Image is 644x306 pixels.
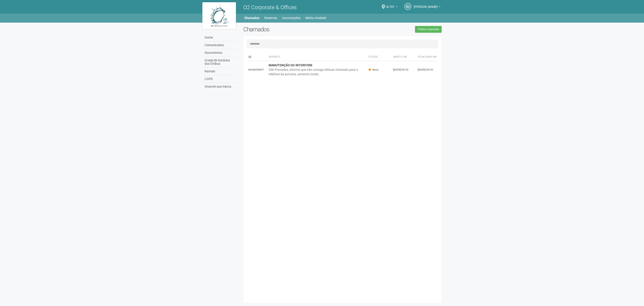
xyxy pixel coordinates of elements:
[244,15,259,21] a: Chamados
[264,15,277,21] a: Reservas
[203,83,237,90] a: Anuncie sua marca
[391,53,416,61] th: Aberto em
[203,41,237,49] a: Comunicados
[203,68,237,75] a: Ramais
[203,34,237,41] a: Home
[243,26,322,33] h2: Chamados
[269,67,365,76] div: Olá! Prezados, informo que não consigo efetuar chamado para o telefone da portaria, somente receb...
[386,1,395,9] span: 4/101
[269,63,312,67] strong: MANUTENÇÃO DO INTERFONE
[386,6,398,9] a: 4/101
[267,53,367,61] th: Assunto
[202,2,236,29] img: logo.jpg
[404,3,411,10] a: MJ
[368,68,379,72] span: Novo
[305,15,326,21] a: Minha Unidade
[391,61,416,78] td: [DATE] 09:32
[247,53,267,61] td: ID
[203,57,237,68] a: Grade de Horários dos Ônibus
[416,61,438,78] td: [DATE] 09:32
[414,6,441,9] a: [PERSON_NAME]
[415,26,442,33] a: Novo chamado
[367,53,391,61] th: Status
[203,49,237,57] a: Documentos
[414,1,438,9] span: Marcelle Junqueiro
[203,75,237,83] a: LGPD
[282,15,300,21] a: Autorizações
[416,53,438,61] th: Atualizado em
[243,4,297,11] span: O2 Corporate & Offices
[247,61,267,78] td: M-60059837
